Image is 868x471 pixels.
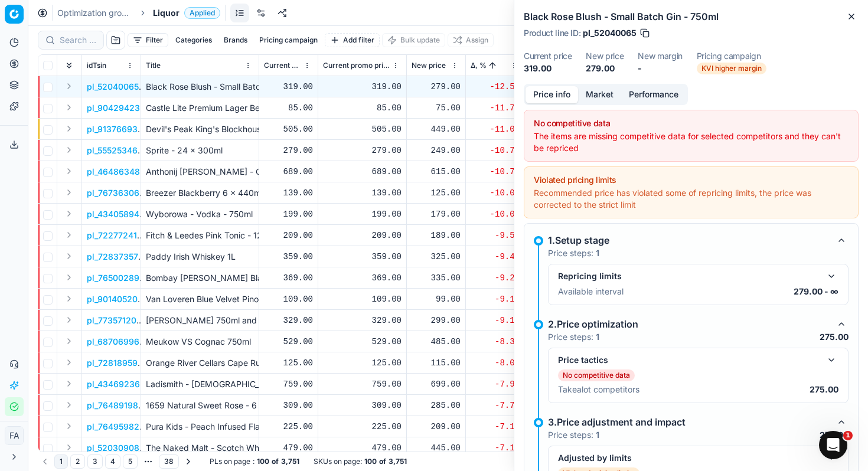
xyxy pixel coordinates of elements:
div: 369.00 [264,272,313,284]
div: -7.11 [471,421,520,433]
span: LiquorApplied [153,7,220,19]
span: SKUs on page : [314,457,362,466]
div: 189.00 [412,230,461,241]
button: Pricing campaign [254,33,322,47]
div: 325.00 [412,251,461,263]
dt: Current price [524,52,572,60]
p: No competitive data [563,371,630,380]
div: 209.00 [264,230,313,241]
button: pl_72818959 [87,357,138,369]
div: 285.00 [412,400,461,411]
div: 279.00 [412,81,461,93]
button: Assign [448,33,494,47]
div: -7.10 [471,442,520,454]
strong: 100 [364,457,377,466]
dt: New margin [638,52,683,60]
a: Optimization groups [57,7,133,19]
button: Expand [62,122,76,136]
div: -9.47 [471,251,520,263]
button: Expand [62,164,76,178]
p: pl_52030908 [87,442,139,454]
p: pl_43469236 [87,378,140,390]
button: pl_76495982 [87,421,139,433]
dd: 319.00 [524,63,572,74]
button: pl_90140520 [87,293,138,305]
div: -11.09 [471,123,520,135]
p: pl_76736306 [87,187,139,199]
button: Add filter [325,33,380,47]
p: pl_91376693 [87,123,138,135]
dt: New price [586,52,624,60]
p: Bombay [PERSON_NAME] Blackberry & Rapsberry Flavoured Gin, 37.5% ABV, 750ml [146,272,254,284]
span: Current promo price [323,61,390,70]
div: -8.00 [471,357,520,369]
p: Castle Lite Premium Lager Beer 6 x 330ml Bottles [146,102,254,114]
div: 125.00 [264,357,313,369]
div: 2.Price optimization [548,317,830,331]
button: pl_72837357 [87,251,138,263]
button: Expand [62,292,76,306]
button: pl_90429423 [87,102,140,114]
button: Performance [621,86,686,103]
button: Brands [219,33,252,47]
button: pl_76489198 [87,400,138,411]
p: 275.00 [820,331,849,343]
button: Expand [62,207,76,221]
p: pl_77357120 [87,315,136,326]
button: FA [5,426,24,445]
div: No competitive data [534,117,849,129]
button: pl_68706996 [87,336,139,348]
div: Repricing limits [558,270,820,282]
div: Violated pricing limits [534,174,849,186]
div: : [210,457,299,466]
div: 479.00 [264,442,313,454]
button: Sorted by Δ, % ascending [487,60,498,71]
span: KVI higher margin [697,63,766,74]
button: pl_52040065 [87,81,139,93]
p: pl_55525346 [87,145,138,156]
div: 479.00 [323,442,402,454]
div: -9.21 [471,272,520,284]
p: 279.00 - ∞ [794,286,838,297]
button: pl_72277241 [87,230,137,241]
button: Expand all [62,58,76,73]
div: 359.00 [264,251,313,263]
p: pl_43405894 [87,208,139,220]
button: 5 [123,454,138,469]
p: Meukow VS Cognac 750ml [146,336,254,348]
div: 759.00 [264,378,313,390]
p: Paddy Irish Whiskey 1L [146,251,254,263]
button: Expand [62,100,76,115]
div: 359.00 [323,251,402,263]
div: 99.00 [412,293,461,305]
p: 275.00 [810,384,838,395]
strong: 100 [257,457,269,466]
span: pl_52040065 [583,27,637,39]
button: Expand [62,313,76,327]
div: 689.00 [264,166,313,178]
div: 225.00 [264,421,313,433]
div: -7.91 [471,378,520,390]
div: -9.57 [471,230,520,241]
span: Current price [264,61,301,70]
dd: 279.00 [586,63,624,74]
span: Applied [184,7,220,19]
p: Price steps: [548,247,599,259]
button: pl_76500289 [87,272,139,284]
p: Devil's Peak King's Blockhouse IPA 24 x 330ml Cans [146,123,254,135]
div: 689.00 [323,166,402,178]
div: 1.Setup stage [548,233,830,247]
strong: 1 [596,332,599,342]
div: 199.00 [323,208,402,220]
dt: Pricing campaign [697,52,766,60]
button: Expand [62,79,76,93]
button: Categories [171,33,217,47]
div: 529.00 [264,336,313,348]
div: 109.00 [323,293,402,305]
button: Expand [62,419,76,433]
div: 115.00 [412,357,461,369]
